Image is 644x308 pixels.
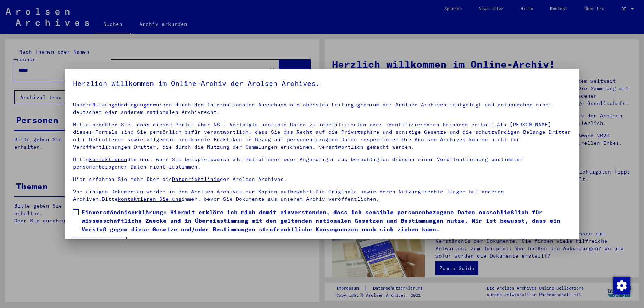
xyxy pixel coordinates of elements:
p: Hier erfahren Sie mehr über die der Arolsen Archives. [73,176,571,183]
div: Zustimmung ändern [613,277,630,294]
button: Ich stimme zu [73,237,127,251]
p: Unsere wurden durch den Internationalen Ausschuss als oberstes Leitungsgremium der Arolsen Archiv... [73,101,571,116]
p: Von einigen Dokumenten werden in den Arolsen Archives nur Kopien aufbewahrt.Die Originale sowie d... [73,188,571,203]
img: Zustimmung ändern [613,277,630,294]
p: Bitte Sie uns, wenn Sie beispielsweise als Betroffener oder Angehöriger aus berechtigten Gründen ... [73,156,571,171]
h5: Herzlich Willkommen im Online-Archiv der Arolsen Archives. [73,78,571,89]
a: kontaktieren Sie uns [118,196,182,202]
a: Datenrichtlinie [172,176,220,182]
span: Einverständniserklärung: Hiermit erkläre ich mich damit einverstanden, dass ich sensible personen... [82,208,571,233]
a: kontaktieren [89,156,127,163]
a: Nutzungsbedingungen [92,101,153,108]
p: Bitte beachten Sie, dass dieses Portal über NS - Verfolgte sensible Daten zu identifizierten oder... [73,121,571,151]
